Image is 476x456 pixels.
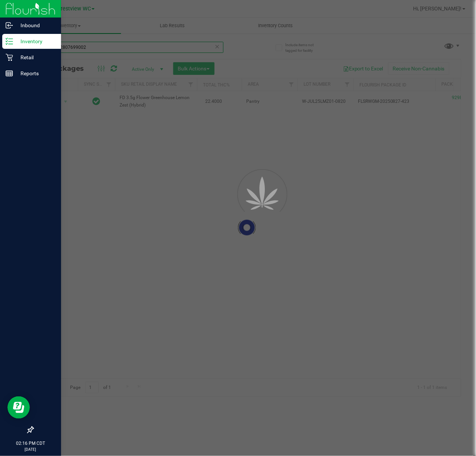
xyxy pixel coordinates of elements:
p: Reports [13,69,58,78]
p: Retail [13,53,58,62]
inline-svg: Retail [6,54,13,61]
inline-svg: Inventory [6,38,13,45]
iframe: Resource center [7,396,30,419]
inline-svg: Inbound [6,22,13,29]
inline-svg: Reports [6,70,13,77]
p: 02:16 PM CDT [3,440,58,447]
p: Inbound [13,21,58,30]
p: [DATE] [3,447,58,453]
p: Inventory [13,37,58,46]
